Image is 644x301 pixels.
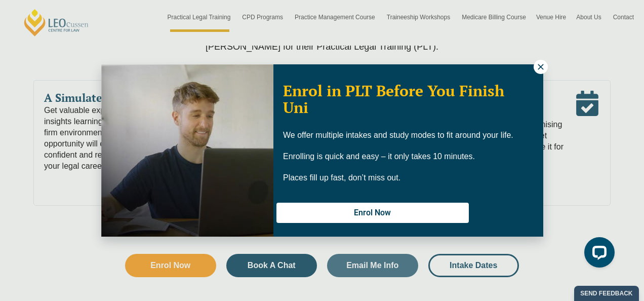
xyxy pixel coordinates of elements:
[534,60,548,74] button: Close
[283,152,475,161] span: Enrolling is quick and easy – it only takes 10 minutes.
[101,64,273,237] img: Woman in yellow blouse holding folders looking to the right and smiling
[576,233,619,276] iframe: LiveChat chat widget
[276,203,469,223] button: Enrol Now
[283,131,513,139] span: We offer multiple intakes and study modes to fit around your life.
[283,81,504,118] span: Enrol in PLT Before You Finish Uni
[283,173,400,182] span: Places fill up fast, don’t miss out.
